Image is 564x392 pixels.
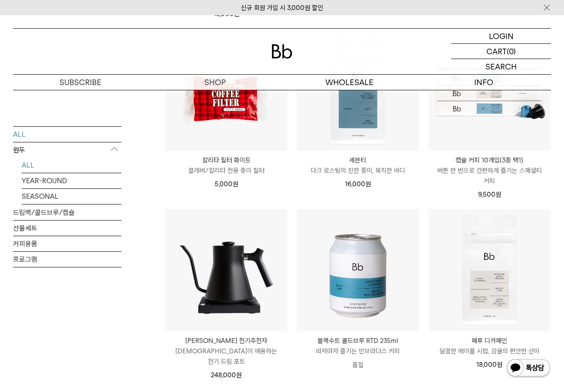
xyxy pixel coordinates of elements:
a: 캡슐 커피 10개입(3종 택1) 버튼 한 번으로 간편하게 즐기는 스페셜티 커피 [429,155,551,186]
img: 로고 [272,44,292,59]
a: ALL [22,157,121,172]
p: 원두 [13,142,121,158]
a: 선물세트 [13,220,121,235]
span: 원 [233,180,238,188]
img: 블랙수트 콜드브루 RTD 235ml [297,209,419,331]
a: SUBSCRIBE [13,75,148,90]
p: SEARCH [485,59,517,74]
span: 5,000 [215,180,238,188]
p: 따자마자 즐기는 빈브라더스 커피 [297,346,419,356]
p: INFO [416,75,551,90]
a: 세븐티 다크 로스팅의 진한 풍미, 묵직한 바디 [297,155,419,176]
a: SHOP [148,75,282,90]
a: 프로그램 [13,251,121,267]
img: 카카오톡 채널 1:1 채팅 버튼 [506,358,551,379]
a: 칼리타 필터 화이트 클레버/칼리타 전용 종이 필터 [165,155,287,176]
p: 캡슐 커피 10개입(3종 택1) [429,155,551,165]
p: CART [486,44,507,59]
img: 펠로우 스태그 전기주전자 [165,209,287,331]
a: 블랙수트 콜드브루 RTD 235ml 따자마자 즐기는 빈브라더스 커피 [297,336,419,356]
p: 버튼 한 번으로 간편하게 즐기는 스페셜티 커피 [429,165,551,186]
p: (0) [507,44,516,59]
span: 원 [236,371,242,379]
span: 9,500 [478,191,501,198]
span: 16,000 [345,180,371,188]
span: 원 [495,191,501,198]
a: 커피용품 [13,236,121,251]
p: 클레버/칼리타 전용 종이 필터 [165,165,287,176]
a: CART (0) [451,44,551,59]
img: 페루 디카페인 [429,209,551,331]
p: 페루 디카페인 [429,336,551,346]
p: 세븐티 [297,155,419,165]
span: 원 [497,361,502,369]
a: YEAR-ROUND [22,173,121,188]
span: 18,000 [476,361,502,369]
a: 페루 디카페인 달콤한 메이플 시럽, 감귤의 편안한 산미 [429,336,551,356]
p: [PERSON_NAME] 전기주전자 [165,336,287,346]
p: 블랙수트 콜드브루 RTD 235ml [297,336,419,346]
a: 신규 회원 가입 시 3,000원 할인 [241,4,323,12]
p: 다크 로스팅의 진한 풍미, 묵직한 바디 [297,165,419,176]
a: ALL [13,126,121,142]
a: [PERSON_NAME] 전기주전자 [DEMOGRAPHIC_DATA]이 애용하는 전기 드립 포트 [165,336,287,367]
a: 드립백/콜드브루/캡슐 [13,204,121,220]
p: WHOLESALE [282,75,416,90]
span: 248,000 [211,371,242,379]
a: LOGIN [451,29,551,44]
p: 칼리타 필터 화이트 [165,155,287,165]
a: SEASONAL [22,188,121,204]
p: LOGIN [489,29,514,43]
p: [DEMOGRAPHIC_DATA]이 애용하는 전기 드립 포트 [165,346,287,367]
span: 원 [365,180,371,188]
p: 달콤한 메이플 시럽, 감귤의 편안한 산미 [429,346,551,356]
p: 품절 [297,356,419,374]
